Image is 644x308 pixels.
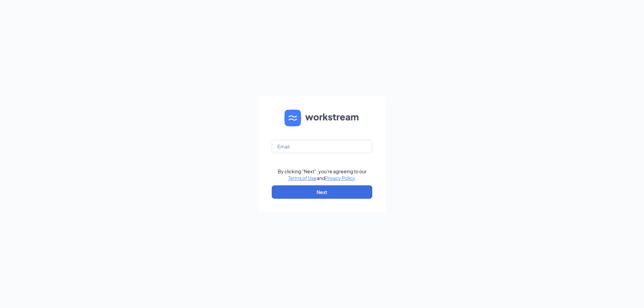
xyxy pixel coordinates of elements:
div: By clicking "Next", you're agreeing to our and . [278,168,367,181]
a: Privacy Policy [325,175,355,181]
a: Terms of Use [288,175,317,181]
button: Next [272,185,372,199]
input: Email [272,140,372,153]
img: WS logo and Workstream text [284,110,360,126]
